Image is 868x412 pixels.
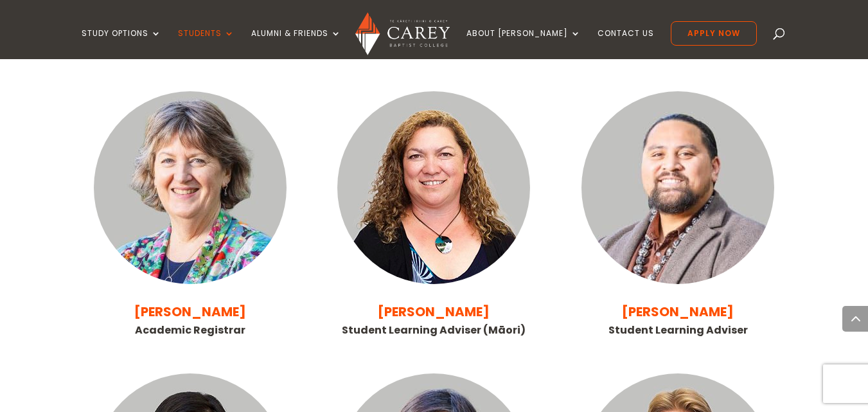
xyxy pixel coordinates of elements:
[94,91,287,284] img: Staff Thumbnail - Neroli Hollis
[251,29,341,59] a: Alumni & Friends
[622,305,734,320] a: [PERSON_NAME]
[598,29,654,59] a: Contact Us
[134,305,246,320] a: [PERSON_NAME]
[622,303,734,321] span: [PERSON_NAME]
[608,323,748,337] strong: Student Learning Adviser
[94,273,287,288] a: Staff Thumbnail - Neroli Hollis
[342,323,526,337] strong: Student Learning Adviser (Māori)
[466,29,581,59] a: About [PERSON_NAME]
[378,303,490,321] a: [PERSON_NAME]
[337,273,530,288] a: Staff Thumbnail - Denise Tims
[82,29,161,59] a: Study Options
[134,303,246,321] span: [PERSON_NAME]
[135,323,245,337] strong: Academic Registrar
[337,91,530,284] img: Staff Thumbnail - Denise Tims
[178,29,235,59] a: Students
[671,21,757,46] a: Apply Now
[355,12,450,55] img: Carey Baptist College
[581,273,774,288] a: Jarrahmal Tanielu_300x300
[581,91,774,284] img: Jarrahmal Tanielu_300x300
